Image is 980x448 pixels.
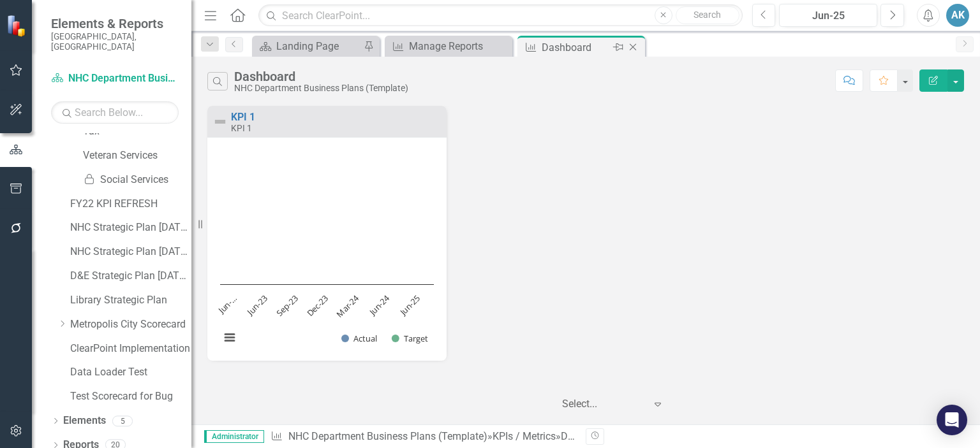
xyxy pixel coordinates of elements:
a: FY22 KPI REFRESH [70,197,191,212]
div: » » [271,430,576,444]
button: Jun-25 [779,4,877,27]
div: Dashboard [234,69,408,83]
svg: Interactive chart [214,150,440,358]
span: Elements & Reports [51,16,179,31]
a: KPI 1 [231,111,255,123]
a: ClearPoint Implementation [70,342,191,356]
div: Jun-25 [783,8,873,24]
a: Social Services [83,173,191,187]
a: Veteran Services [83,148,191,163]
text: Jun-… [215,293,239,316]
input: Search ClearPoint... [258,4,742,27]
div: Dashboard [561,430,611,442]
a: NHC Department Business Plans (Template) [288,430,487,442]
small: [GEOGRAPHIC_DATA], [GEOGRAPHIC_DATA] [51,31,179,52]
button: View chart menu, Chart [221,329,239,347]
a: NHC Strategic Plan [DATE]-[DATE] [70,245,191,259]
div: Chart. Highcharts interactive chart. [214,150,440,358]
div: Open Intercom Messenger [937,405,967,435]
text: Jun-25 [396,293,422,318]
input: Search Below... [51,101,179,124]
button: Show Target [392,333,428,344]
div: Double-Click to Edit [207,106,447,361]
a: Library Strategic Plan [70,293,191,308]
img: ClearPoint Strategy [6,14,29,36]
div: Landing Page [276,38,360,54]
a: Data Loader Test [70,365,191,380]
text: Jun-24 [366,292,392,318]
a: Elements [63,414,106,428]
button: Search [676,6,739,24]
a: NHC Department Business Plans (Template) [51,71,179,86]
button: Show Actual [341,333,377,344]
div: NHC Department Business Plans (Template) [234,83,408,93]
span: Administrator [204,430,264,443]
a: Metropolis City Scorecard [70,317,191,332]
small: KPI 1 [231,123,252,133]
a: Manage Reports [388,38,509,54]
span: Search [694,10,721,20]
div: Manage Reports [409,38,509,54]
a: KPIs / Metrics [493,430,556,442]
text: Sep-23 [274,293,300,319]
text: Jun-23 [244,293,269,318]
a: Test Scorecard for Bug [70,389,191,404]
img: Not Defined [212,114,228,129]
a: NHC Strategic Plan [DATE]-[DATE] [70,220,191,235]
a: Landing Page [255,38,360,54]
a: D&E Strategic Plan [DATE]-[DATE] [70,269,191,284]
text: Dec-23 [304,293,330,319]
text: Mar-24 [334,292,362,319]
button: AK [946,4,969,27]
div: Dashboard [542,40,610,55]
div: 5 [112,415,133,426]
